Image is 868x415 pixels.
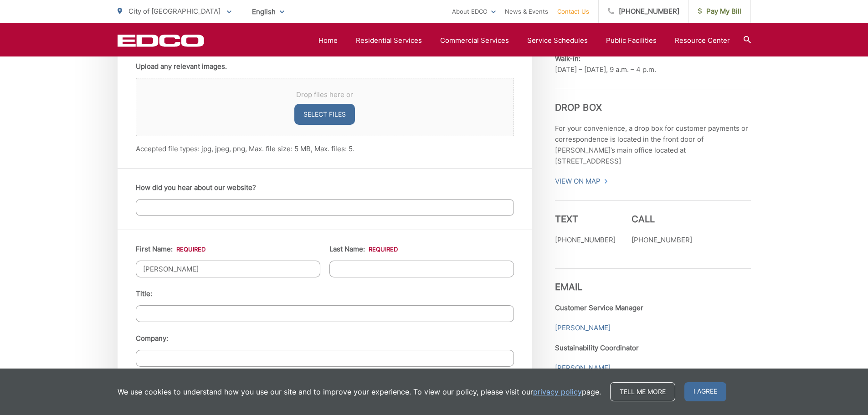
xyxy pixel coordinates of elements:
[555,323,611,333] a: [PERSON_NAME]
[555,303,643,312] strong: Customer Service Manager
[555,54,580,63] b: Walk-in:
[632,235,692,246] p: [PHONE_NUMBER]
[533,386,582,397] a: privacy policy
[136,144,354,153] span: Accepted file types: jpg, jpeg, png, Max. file size: 5 MB, Max. files: 5.
[632,214,692,225] h3: Call
[118,34,204,47] a: EDCD logo. Return to the homepage.
[555,214,616,225] h3: Text
[555,176,608,187] a: View On Map
[136,184,256,192] label: How did you hear about our website?
[505,6,548,17] a: News & Events
[118,386,601,397] p: We use cookies to understand how you use our site and to improve your experience. To view our pol...
[610,382,675,401] a: Tell me more
[698,6,741,17] span: Pay My Bill
[245,4,291,20] span: English
[329,245,398,253] label: Last Name:
[555,53,751,75] p: [DATE] – [DATE], 9 a.m. – 4 p.m.
[606,35,657,46] a: Public Facilities
[557,6,589,17] a: Contact Us
[136,245,205,253] label: First Name:
[147,89,503,100] span: Drop files here or
[555,89,751,113] h3: Drop Box
[527,35,588,46] a: Service Schedules
[356,35,422,46] a: Residential Services
[555,343,639,352] strong: Sustainability Coordinator
[128,7,221,15] span: City of [GEOGRAPHIC_DATA]
[675,35,730,46] a: Resource Center
[555,268,751,292] h3: Email
[318,35,338,46] a: Home
[294,104,355,125] button: select files, upload any relevant images.
[684,382,726,401] span: I agree
[555,363,611,374] a: [PERSON_NAME]
[452,6,496,17] a: About EDCO
[555,123,751,167] p: For your convenience, a drop box for customer payments or correspondence is located in the front ...
[136,334,168,343] label: Company:
[136,62,227,71] label: Upload any relevant images.
[440,35,509,46] a: Commercial Services
[136,290,152,298] label: Title:
[555,235,616,246] p: [PHONE_NUMBER]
